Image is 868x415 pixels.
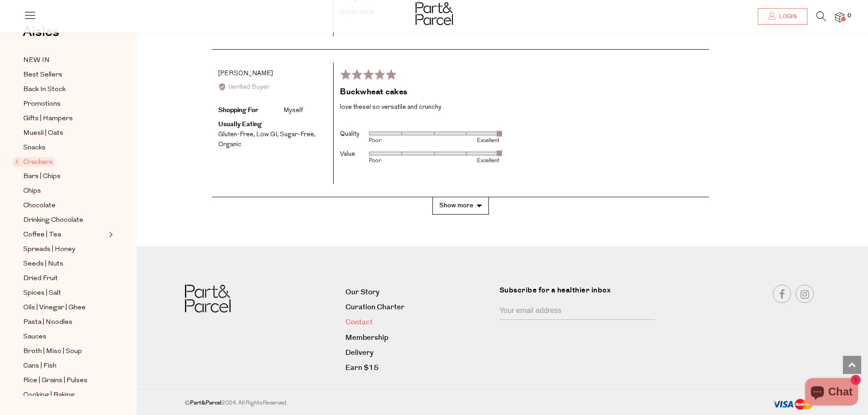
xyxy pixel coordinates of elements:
span: Pasta | Noodles [23,317,72,328]
li: Organic [218,141,241,148]
span: Muesli | Oats [23,128,63,139]
span: Seeds | Nuts [23,259,63,270]
a: Contact [345,316,493,328]
th: Quality [340,125,369,145]
span: Broth | Miso | Soup [23,346,82,357]
span: Oils | Vinegar | Ghee [23,302,86,313]
a: Broth | Miso | Soup [23,346,106,357]
div: © 2024. All Rights Reserved. [185,399,673,408]
span: Cooking | Baking [23,390,75,401]
span: Crackers [13,157,55,167]
a: Bars | Chips [23,171,106,182]
span: 0 [845,12,853,20]
div: Excellent [434,158,499,164]
span: Chocolate [23,200,56,211]
th: Value [340,145,369,165]
a: 0 [835,12,844,22]
li: Gluten-Free [218,131,256,138]
a: Aisles [23,25,59,48]
span: Bars | Chips [23,171,61,182]
a: Chocolate [23,200,106,211]
span: Sauces [23,332,46,343]
div: Shopping For [218,105,282,115]
a: Dried Fruit [23,273,106,284]
div: Verified Buyer [218,82,327,92]
a: Delivery [345,347,493,359]
span: Coffee | Tea [23,230,61,241]
a: Coffee | Tea [23,229,106,241]
span: Spreads | Honey [23,244,75,255]
img: payment-methods.png [772,399,813,410]
a: Rice | Grains | Pulses [23,375,106,386]
span: Promotions [23,99,61,110]
img: Part&Parcel [185,285,231,313]
span: [PERSON_NAME] [218,70,273,77]
a: Spices | Salt [23,287,106,299]
span: Back In Stock [23,84,66,95]
img: Part&Parcel [416,2,453,25]
a: Cans | Fish [23,360,106,372]
span: Rice | Grains | Pulses [23,375,87,386]
div: Myself [283,106,303,116]
span: Dried Fruit [23,273,58,284]
label: Subscribe for a healthier inbox [499,285,660,302]
table: Product attributes ratings [340,125,499,165]
h2: Buckwheat cakes [340,87,703,98]
div: Excellent [434,138,499,143]
span: Gifts | Hampers [23,113,73,124]
button: Expand/Collapse Coffee | Tea [107,229,113,240]
a: Drinking Chocolate [23,215,106,226]
a: Earn $15 [345,362,493,374]
a: Login [758,8,807,25]
span: Cans | Fish [23,361,56,372]
a: Gifts | Hampers [23,113,106,124]
span: Snacks [23,143,46,154]
div: Poor [369,138,434,143]
a: Chips [23,185,106,197]
li: Sugar-Free [280,131,315,138]
a: Snacks [23,142,106,154]
div: Usually Eating [218,119,282,129]
span: Spices | Salt [23,288,61,299]
a: NEW IN [23,55,106,66]
a: Muesli | Oats [23,128,106,139]
a: Curation Charter [345,301,493,313]
a: Our Story [345,286,493,298]
span: Login [777,13,797,20]
a: Promotions [23,98,106,110]
li: Low GI [256,131,280,138]
input: Your email address [499,302,655,320]
span: Chips [23,186,41,197]
a: Back In Stock [23,84,106,95]
a: Seeds | Nuts [23,258,106,270]
a: Pasta | Noodles [23,317,106,328]
inbox-online-store-chat: Shopify online store chat [802,378,861,408]
b: Part&Parcel [190,399,221,407]
a: Crackers [15,157,106,168]
a: Best Sellers [23,69,106,81]
span: Drinking Chocolate [23,215,83,226]
a: Cooking | Baking [23,389,106,401]
a: Oils | Vinegar | Ghee [23,302,106,313]
button: Show more [432,197,489,214]
a: Sauces [23,331,106,343]
span: Best Sellers [23,70,62,81]
a: Spreads | Honey [23,244,106,255]
p: love these! so versatile and crunchy [340,102,703,113]
div: Poor [369,158,434,164]
span: NEW IN [23,55,50,66]
a: Membership [345,332,493,344]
